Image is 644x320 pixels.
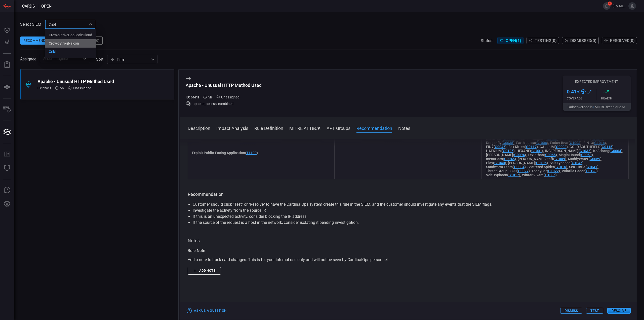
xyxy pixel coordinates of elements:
button: Dashboard [1,24,13,36]
div: Cribl [49,49,56,54]
span: 1 [593,105,595,109]
h5: Expected Improvement [563,80,631,84]
div: CrowdStrikeLogScaleCloud [49,32,92,38]
button: Detections [1,36,13,48]
div: Health [601,97,631,100]
div: Coverage [567,97,597,100]
button: Threat Intelligence [1,162,13,174]
button: Inventory [1,103,13,116]
div: CrowdStrikeFalcon [49,41,79,46]
span: [EMAIL_ADDRESS][DOMAIN_NAME] [613,4,626,8]
button: MITRE - Detection Posture [1,81,13,93]
button: Preferences [1,198,13,210]
button: Gaincoverage inMITRE technique [563,103,631,111]
button: Reports [1,59,13,71]
h3: 0.41 % [567,89,580,95]
button: Rule Catalog [1,148,13,160]
button: Ask Us A Question [1,184,13,196]
button: Cards [1,126,13,138]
